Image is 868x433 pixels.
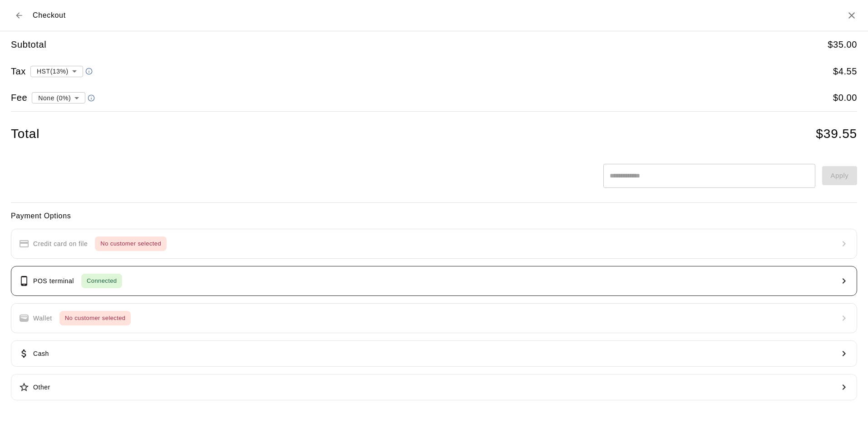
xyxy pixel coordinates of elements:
[11,126,39,142] h4: Total
[33,383,50,392] p: Other
[33,276,74,286] p: POS terminal
[833,65,857,78] h5: $ 4.55
[11,65,26,78] h5: Tax
[833,92,857,104] h5: $ 0.00
[33,349,49,359] p: Cash
[11,7,66,24] div: Checkout
[11,39,46,51] h5: Subtotal
[11,7,27,24] button: Back to cart
[11,266,857,296] button: POS terminalConnected
[30,63,83,79] div: HST ( 13 %)
[81,276,122,286] span: Connected
[11,92,27,104] h5: Fee
[11,374,857,400] button: Other
[11,210,857,222] h6: Payment Options
[828,39,857,51] h5: $ 35.00
[846,10,857,21] button: Close
[816,126,857,142] h4: $ 39.55
[11,340,857,367] button: Cash
[32,89,85,106] div: None (0%)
